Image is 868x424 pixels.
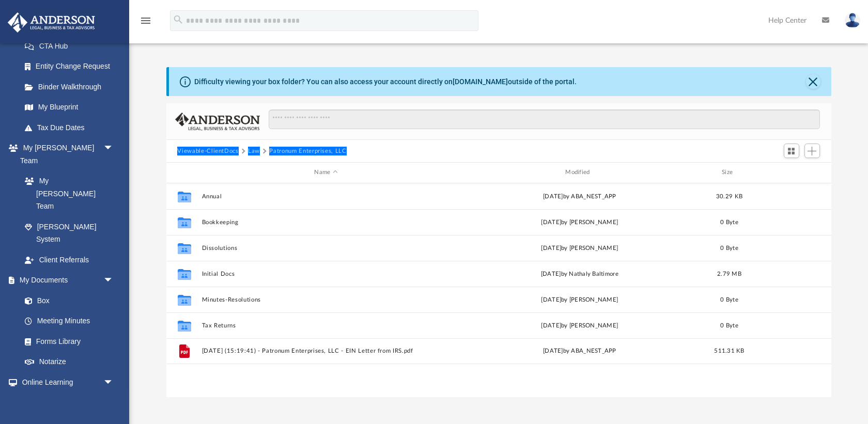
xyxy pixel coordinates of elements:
img: Anderson Advisors Platinum Portal [5,12,98,33]
a: CTA Hub [14,36,129,56]
img: User Pic [845,13,860,28]
span: 30.29 KB [716,193,742,199]
button: [DATE] (15:19:41) - Patronum Enterprises, LLC - EIN Letter from IRS.pdf [202,348,451,354]
span: arrow_drop_down [103,138,124,159]
div: [DATE] by [PERSON_NAME] [455,321,704,330]
i: search [173,14,184,25]
a: My [PERSON_NAME] Teamarrow_drop_down [7,138,124,171]
a: My Documentsarrow_drop_down [7,270,124,291]
a: Box [14,290,119,311]
a: menu [139,20,152,27]
a: My [PERSON_NAME] Team [14,171,119,217]
i: menu [139,14,152,27]
input: Search files and folders [269,109,819,129]
a: [PERSON_NAME] System [14,216,124,249]
div: Size [708,168,750,177]
span: 0 Byte [720,322,738,328]
span: arrow_drop_down [103,270,124,291]
span: 0 Byte [720,296,738,302]
button: Initial Docs [202,271,451,277]
div: grid [166,183,831,398]
button: Law [248,147,260,156]
a: Binder Walkthrough [14,76,129,97]
button: Switch to Grid View [784,144,799,158]
div: Modified [455,168,704,177]
a: Meeting Minutes [14,311,124,332]
button: Close [806,74,820,89]
button: Viewable-ClientDocs [177,147,238,156]
div: [DATE] by ABA_NEST_APP [455,347,704,356]
div: Name [201,168,450,177]
span: 0 Byte [720,245,738,250]
button: Annual [202,193,451,200]
span: 0 Byte [720,219,738,225]
button: Patronum Enterprises, LLC [269,147,346,156]
div: id [171,168,196,177]
button: Bookkeeping [202,219,451,226]
div: [DATE] by Nathaly Baltimore [455,269,704,278]
a: Notarize [14,352,124,372]
div: Difficulty viewing your box folder? You can also access your account directly on outside of the p... [194,76,577,87]
a: Tax Due Dates [14,117,129,138]
button: Tax Returns [202,322,451,329]
a: Client Referrals [14,249,124,270]
span: arrow_drop_down [103,372,124,393]
a: [DOMAIN_NAME] [453,77,508,86]
div: [DATE] by [PERSON_NAME] [455,295,704,304]
span: 511.31 KB [714,348,744,354]
span: 2.79 MB [717,271,741,276]
button: Add [804,144,820,158]
a: Entity Change Request [14,56,129,77]
a: Online Learningarrow_drop_down [7,372,124,392]
div: [DATE] by ABA_NEST_APP [455,192,704,201]
button: Dissolutions [202,245,451,252]
div: id [754,168,827,177]
div: [DATE] by [PERSON_NAME] [455,217,704,227]
a: My Blueprint [14,97,124,118]
button: Minutes-Resolutions [202,296,451,303]
a: Forms Library [14,331,119,352]
div: [DATE] by [PERSON_NAME] [455,243,704,253]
